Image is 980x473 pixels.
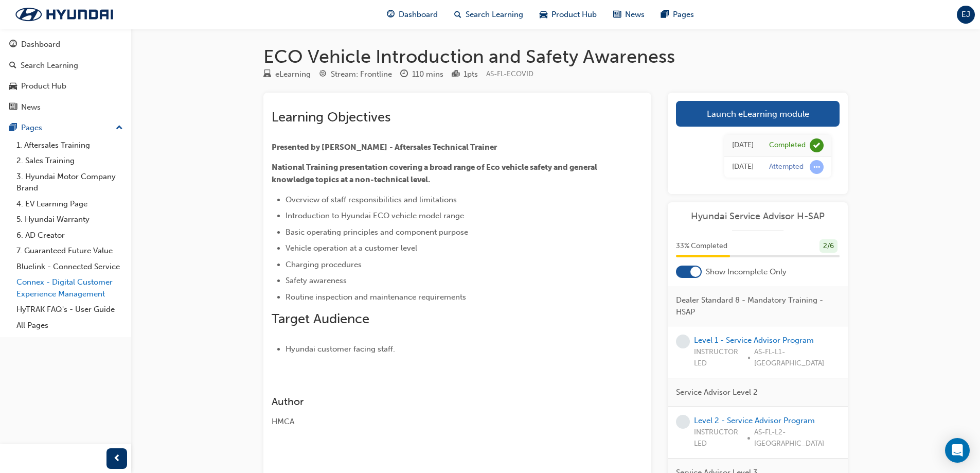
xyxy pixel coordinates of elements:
[272,143,387,152] span: Presented by [PERSON_NAME]
[694,346,744,370] span: INSTRUCTOR LED
[263,70,271,79] span: learningResourceType_ELEARNING-icon
[961,9,970,21] span: EJ
[464,68,478,80] div: 1 pts
[625,9,645,21] span: News
[819,239,838,253] div: 2 / 6
[12,243,127,259] a: 7. Guaranteed Future Value
[263,45,848,68] h1: ECO Vehicle Introduction and Safety Awareness
[12,302,127,318] a: HyTRAK FAQ's - User Guide
[466,9,523,21] span: Search Learning
[4,118,127,137] button: Pages
[286,227,468,237] span: Basic operating principles and component purpose
[113,452,121,465] span: prev-icon
[452,70,459,79] span: podium-icon
[9,40,17,49] span: guage-icon
[676,387,758,398] span: Service Advisor Level 2
[116,121,123,135] span: up-icon
[286,292,466,302] span: Routine inspection and maintenance requirements
[540,8,547,21] span: car-icon
[732,161,754,173] div: Wed Aug 27 2025 13:03:27 GMT+1000 (Australian Eastern Standard Time)
[9,124,17,133] span: pages-icon
[319,68,392,81] div: Stream
[12,196,127,212] a: 4. EV Learning Page
[4,33,127,118] button: DashboardSearch LearningProduct HubNews
[412,68,443,80] div: 110 mins
[5,4,123,25] img: Trak
[21,80,66,92] div: Product Hub
[272,396,606,408] h3: Author
[21,122,42,134] div: Pages
[694,416,815,425] a: Level 2 - Service Advisor Program
[694,336,814,345] a: Level 1 - Service Advisor Program
[694,427,743,450] span: INSTRUCTOR LED
[12,153,127,169] a: 2. Sales Training
[9,61,16,71] span: search-icon
[286,211,464,220] span: Introduction to Hyundai ECO vehicle model range
[769,141,806,150] div: Completed
[275,68,311,80] div: eLearning
[945,438,970,463] div: Open Intercom Messenger
[379,4,446,25] a: guage-iconDashboard
[399,9,438,21] span: Dashboard
[4,56,127,75] a: Search Learning
[331,68,392,80] div: Stream: Frontline
[12,227,127,243] a: 6. AD Creator
[676,415,690,429] span: learningRecordVerb_NONE-icon
[653,4,702,25] a: pages-iconPages
[754,346,840,370] span: AS-FL-L1-[GEOGRAPHIC_DATA]
[12,259,127,275] a: Bluelink - Connected Service
[12,169,127,196] a: 3. Hyundai Motor Company Brand
[673,9,694,21] span: Pages
[486,69,533,78] span: Learning resource code
[4,98,127,117] a: News
[676,101,840,127] a: Launch eLearning module
[676,240,727,252] span: 33 % Completed
[389,143,497,152] span: - Aftersales Technical Trainer
[754,427,840,450] span: AS-FL-L2-[GEOGRAPHIC_DATA]
[286,243,417,253] span: Vehicle operation at a customer level
[810,138,824,152] span: learningRecordVerb_COMPLETE-icon
[400,70,408,79] span: clock-icon
[769,162,804,172] div: Attempted
[957,6,975,24] button: EJ
[12,274,127,302] a: Connex - Digital Customer Experience Management
[319,70,327,79] span: target-icon
[286,276,347,285] span: Safety awareness
[531,4,605,25] a: car-iconProduct Hub
[21,39,60,50] div: Dashboard
[613,8,621,21] span: news-icon
[706,266,787,278] span: Show Incomplete Only
[4,35,127,54] a: Dashboard
[446,4,531,25] a: search-iconSearch Learning
[12,137,127,153] a: 1. Aftersales Training
[272,311,369,327] span: Target Audience
[9,82,17,91] span: car-icon
[272,109,390,125] span: Learning Objectives
[286,195,457,204] span: Overview of staff responsibilities and limitations
[551,9,597,21] span: Product Hub
[272,163,599,184] span: National Training presentation covering a broad range of Eco vehicle safety and general knowledge...
[272,416,606,428] div: HMCA
[661,8,669,21] span: pages-icon
[9,103,17,112] span: news-icon
[263,68,311,81] div: Type
[676,335,690,348] span: learningRecordVerb_NONE-icon
[21,101,41,113] div: News
[454,8,461,21] span: search-icon
[676,211,840,222] a: Hyundai Service Advisor H-SAP
[400,68,443,81] div: Duration
[286,344,395,354] span: Hyundai customer facing staff.
[732,139,754,151] div: Wed Aug 27 2025 13:03:51 GMT+1000 (Australian Eastern Standard Time)
[4,77,127,96] a: Product Hub
[12,212,127,227] a: 5. Hyundai Warranty
[286,260,362,269] span: Charging procedures
[810,160,824,174] span: learningRecordVerb_ATTEMPT-icon
[452,68,478,81] div: Points
[387,8,395,21] span: guage-icon
[676,294,831,318] span: Dealer Standard 8 - Mandatory Training - HSAP
[605,4,653,25] a: news-iconNews
[12,318,127,334] a: All Pages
